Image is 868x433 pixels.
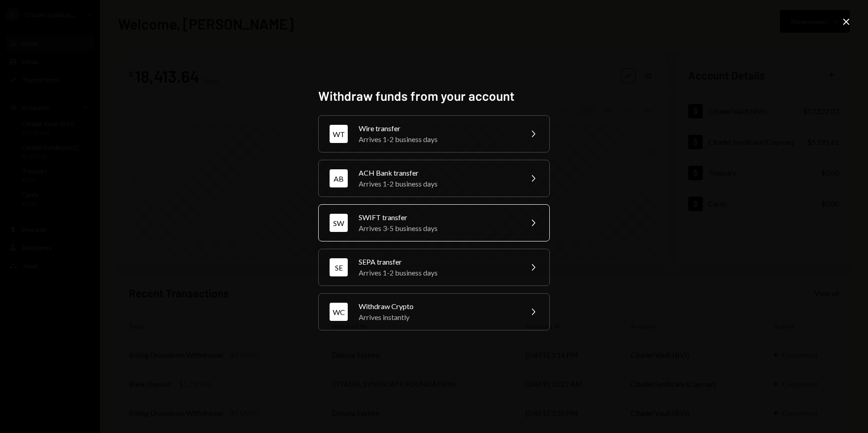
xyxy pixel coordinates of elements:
[359,178,517,189] div: Arrives 1-2 business days
[330,125,348,143] div: WT
[359,212,517,223] div: SWIFT transfer
[318,87,550,105] h2: Withdraw funds from your account
[318,293,550,330] button: WCWithdraw CryptoArrives instantly
[330,214,348,232] div: SW
[359,134,517,145] div: Arrives 1-2 business days
[359,312,517,323] div: Arrives instantly
[318,249,550,286] button: SESEPA transferArrives 1-2 business days
[359,223,517,234] div: Arrives 3-5 business days
[318,115,550,153] button: WTWire transferArrives 1-2 business days
[318,160,550,197] button: ABACH Bank transferArrives 1-2 business days
[359,167,517,178] div: ACH Bank transfer
[330,258,348,276] div: SE
[330,169,348,187] div: AB
[359,123,517,134] div: Wire transfer
[318,204,550,241] button: SWSWIFT transferArrives 3-5 business days
[359,267,517,278] div: Arrives 1-2 business days
[359,256,517,267] div: SEPA transfer
[359,301,517,312] div: Withdraw Crypto
[330,303,348,321] div: WC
